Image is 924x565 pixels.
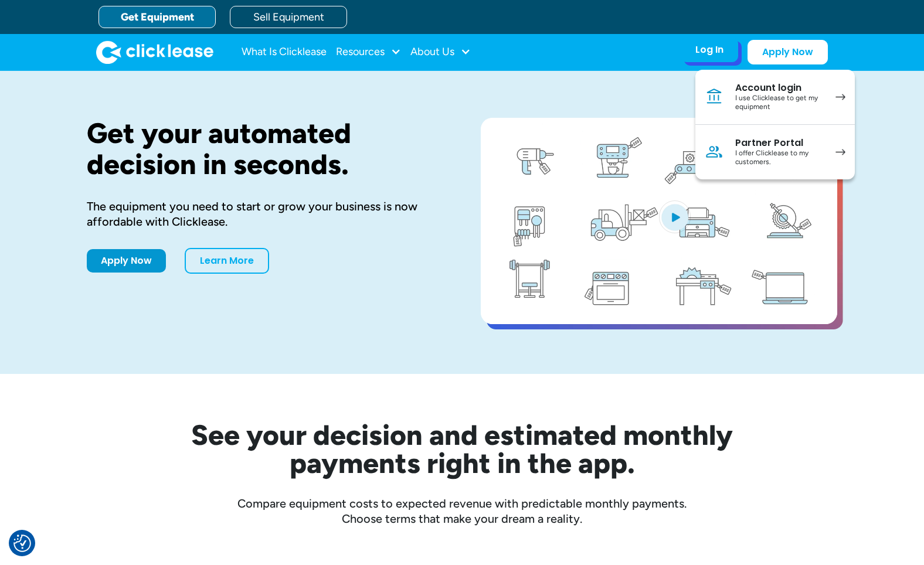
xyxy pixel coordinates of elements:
a: Partner PortalI offer Clicklease to my customers. [695,125,855,179]
div: Log In [695,44,723,56]
img: Bank icon [705,87,723,106]
a: What Is Clicklease [242,40,327,64]
div: Resources [336,40,401,64]
nav: Log In [695,70,855,179]
a: Learn More [185,248,269,274]
div: About Us [410,40,471,64]
a: Sell Equipment [230,6,347,28]
div: Compare equipment costs to expected revenue with predictable monthly payments. Choose terms that ... [87,496,837,526]
h2: See your decision and estimated monthly payments right in the app. [134,421,790,477]
a: Account loginI use Clicklease to get my equipment [695,70,855,125]
button: Consent Preferences [13,535,31,552]
div: Account login [735,82,824,94]
h1: Get your automated decision in seconds. [87,118,443,180]
div: Partner Portal [735,137,824,149]
img: Clicklease logo [96,40,213,64]
a: open lightbox [481,118,837,324]
div: The equipment you need to start or grow your business is now affordable with Clicklease. [87,199,443,229]
img: Blue play button logo on a light blue circular background [659,200,691,233]
img: arrow [835,94,845,100]
a: Get Equipment [98,6,216,28]
img: Person icon [705,142,723,161]
div: I offer Clicklease to my customers. [735,149,824,167]
div: I use Clicklease to get my equipment [735,94,824,112]
a: Apply Now [748,40,828,64]
a: home [96,40,213,64]
img: arrow [835,149,845,155]
img: Revisit consent button [13,535,31,552]
a: Apply Now [87,249,166,273]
